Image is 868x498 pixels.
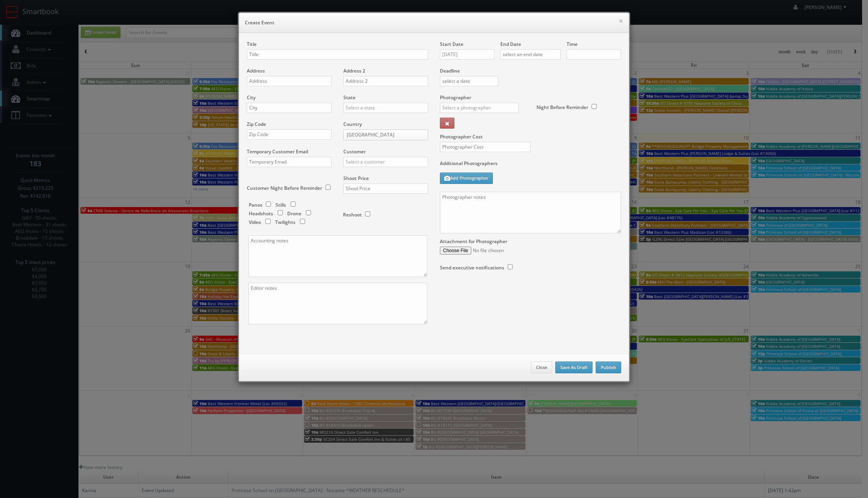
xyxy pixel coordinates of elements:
input: Zip Code [247,129,332,140]
button: Add Photographer [440,173,493,184]
input: Address [247,76,332,86]
label: Night Before Reminder [536,104,588,111]
label: Stills [275,202,286,208]
input: Shoot Price [343,184,428,194]
label: City [247,94,255,101]
label: Photographer [440,94,471,101]
input: select a date [440,76,498,86]
label: Drone [287,210,301,217]
label: Zip Code [247,121,266,127]
label: Shoot Price [343,175,369,182]
input: City [247,103,332,113]
label: Panos [249,202,263,208]
h6: Create Event [245,19,623,27]
label: Twilights [275,219,295,225]
button: Publish [596,362,621,373]
label: State [343,94,356,101]
label: Customer [343,148,366,155]
input: Select a photographer [440,103,519,113]
input: Photographer Cost [440,142,531,152]
label: Reshoot [343,211,362,218]
input: Title [247,49,428,60]
button: Close [531,362,552,373]
a: [GEOGRAPHIC_DATA] [343,129,428,140]
label: Start Date [440,41,463,47]
label: Temporary Customer Email [247,148,308,155]
label: Country [343,121,362,127]
label: Additional Photographers [440,160,621,171]
input: Temporary Email [247,157,332,167]
input: select an end date [500,49,561,60]
label: Title [247,41,257,47]
label: Attachment for Photographer [440,238,507,245]
label: Time [567,41,578,47]
input: Select a customer [343,157,428,167]
span: [GEOGRAPHIC_DATA] [347,130,418,140]
label: Customer Night Before Reminder [247,185,322,191]
label: Deadline [434,67,627,74]
label: Address 2 [343,67,365,74]
input: Select a state [343,103,428,113]
label: Video [249,219,261,225]
label: Send executive notifications [440,264,504,271]
button: × [618,18,623,24]
label: End Date [500,41,521,47]
label: Address [247,67,265,74]
input: Address 2 [343,76,428,86]
label: Photographer Cost [434,133,627,140]
input: select a date [440,49,494,60]
button: Save As Draft [555,362,593,373]
label: Headshots [249,210,273,217]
